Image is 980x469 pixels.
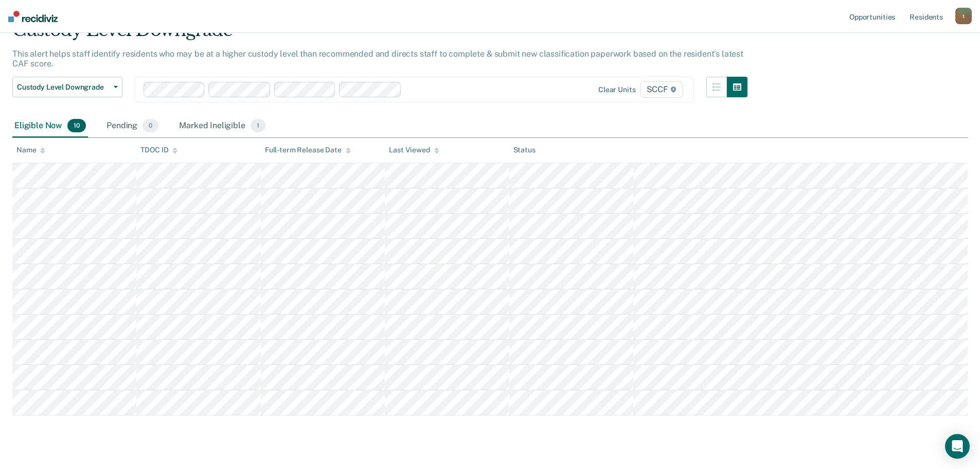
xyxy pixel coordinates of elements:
[955,8,972,24] button: t
[12,49,743,68] p: This alert helps staff identify residents who may be at a higher custody level than recommended a...
[16,146,45,154] div: Name
[12,77,122,97] button: Custody Level Downgrade
[945,434,970,459] div: Open Intercom Messenger
[104,115,161,137] div: Pending0
[12,20,747,49] div: Custody Level Downgrade
[265,146,351,154] div: Full-term Release Date
[513,146,536,154] div: Status
[140,146,177,154] div: TDOC ID
[67,119,86,132] span: 10
[142,119,158,132] span: 0
[251,119,265,132] span: 1
[8,11,58,22] img: Recidiviz
[177,115,268,137] div: Marked Ineligible1
[12,115,88,137] div: Eligible Now10
[17,83,110,92] span: Custody Level Downgrade
[598,85,636,94] div: Clear units
[389,146,439,154] div: Last Viewed
[640,81,683,98] span: SCCF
